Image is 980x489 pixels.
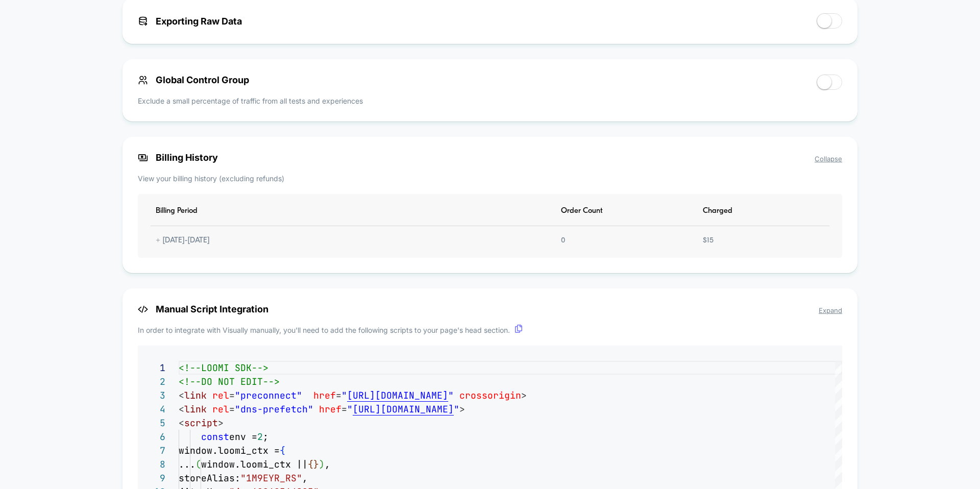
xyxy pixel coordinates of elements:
[556,207,608,215] div: Order Count
[138,325,842,335] p: In order to integrate with Visually manually, you'll need to add the following scripts to your pa...
[819,306,842,314] span: Expand
[698,207,738,215] div: Charged
[151,207,203,215] div: Billing Period
[138,16,242,27] span: Exporting Raw Data
[138,173,842,184] p: View your billing history (excluding refunds)
[138,95,363,106] p: Exclude a small percentage of traffic from all tests and experiences
[698,236,719,245] div: $ 15
[138,304,842,314] span: Manual Script Integration
[815,155,842,163] span: Collapse
[138,152,842,163] span: Billing History
[138,75,249,85] span: Global Control Group
[556,236,570,245] div: 0
[151,236,215,245] div: + [DATE] - [DATE]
